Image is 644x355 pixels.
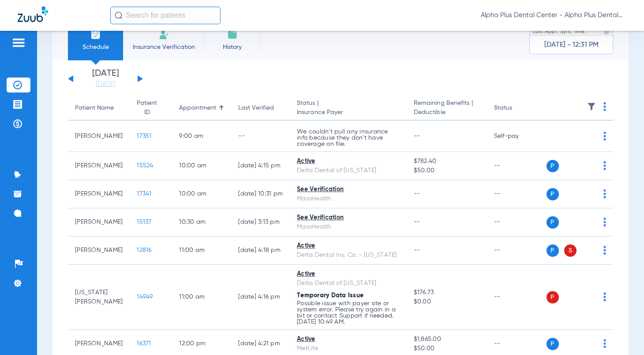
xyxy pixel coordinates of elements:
[231,121,290,152] td: --
[179,104,224,113] div: Appointment
[231,265,290,330] td: [DATE] 4:16 PM
[297,157,400,166] div: Active
[603,161,606,170] img: group-dot-blue.svg
[414,344,480,353] span: $50.00
[481,11,626,20] span: Alpha Plus Dental Center - Alpha Plus Dental
[297,344,400,353] div: MetLife
[603,102,606,111] img: group-dot-blue.svg
[297,251,400,260] div: Delta Dental Ins. Co. - [US_STATE]
[414,247,420,253] span: --
[414,108,480,117] span: Deductible
[238,104,274,113] div: Last Verified
[297,241,400,251] div: Active
[487,180,547,208] td: --
[79,80,132,89] a: [DATE]
[603,218,606,226] img: group-dot-blue.svg
[544,41,599,49] span: [DATE] - 12:31 PM
[533,27,586,36] span: Last Appt. Sync Time:
[297,222,400,232] div: MassHealth
[172,180,231,208] td: 10:00 AM
[238,104,283,113] div: Last Verified
[487,237,547,265] td: --
[407,96,487,121] th: Remaining Benefits |
[75,43,116,52] span: Schedule
[603,132,606,141] img: group-dot-blue.svg
[547,338,559,350] span: P
[487,265,547,330] td: --
[414,133,420,139] span: --
[231,180,290,208] td: [DATE] 10:31 PM
[137,99,165,117] div: Patient ID
[547,291,559,303] span: P
[172,265,231,330] td: 11:00 AM
[297,270,400,279] div: Active
[137,163,153,169] span: 15524
[137,340,151,347] span: 16371
[115,11,123,19] img: Search Icon
[297,166,400,175] div: Delta Dental of [US_STATE]
[137,133,151,139] span: 17351
[547,188,559,200] span: P
[297,279,400,288] div: Delta Dental of [US_STATE]
[600,313,644,355] iframe: Chat Widget
[18,7,48,22] img: Zuub Logo
[179,104,216,113] div: Appointment
[414,288,480,297] span: $176.73
[297,108,400,117] span: Insurance Payer
[68,152,130,180] td: [PERSON_NAME]
[547,216,559,229] span: P
[211,43,253,52] span: History
[172,152,231,180] td: 10:00 AM
[414,157,480,166] span: $782.40
[297,129,400,147] p: We couldn’t pull any insurance info because they don’t have coverage on file.
[414,191,420,197] span: --
[547,244,559,257] span: P
[290,96,407,121] th: Status |
[68,180,130,208] td: [PERSON_NAME]
[68,237,130,265] td: [PERSON_NAME]
[297,213,400,222] div: See Verification
[172,208,231,237] td: 10:30 AM
[297,194,400,203] div: MassHealth
[603,189,606,198] img: group-dot-blue.svg
[487,121,547,152] td: Self-pay
[137,219,151,225] span: 15137
[227,30,238,40] img: History
[110,7,221,24] input: Search for patients
[587,102,596,111] img: filter.svg
[137,294,153,300] span: 14949
[414,219,420,225] span: --
[79,69,132,89] li: [DATE]
[172,237,231,265] td: 11:00 AM
[159,30,169,40] img: Manual Insurance Verification
[603,292,606,301] img: group-dot-blue.svg
[564,244,577,257] span: S
[68,121,130,152] td: [PERSON_NAME]
[68,208,130,237] td: [PERSON_NAME]
[68,265,130,330] td: [US_STATE][PERSON_NAME]
[75,104,123,113] div: Patient Name
[487,152,547,180] td: --
[297,335,400,344] div: Active
[172,121,231,152] td: 9:00 AM
[297,300,400,325] p: Possible issue with payer site or system error. Please try again in a bit or contact Support if n...
[231,237,290,265] td: [DATE] 4:18 PM
[137,247,151,253] span: 12816
[137,99,157,117] div: Patient ID
[603,29,610,35] img: last sync help info
[297,292,363,299] span: Temporary Data Issue
[547,160,559,172] span: P
[231,208,290,237] td: [DATE] 3:13 PM
[414,335,480,344] span: $1,865.00
[90,30,101,40] img: Schedule
[414,297,480,307] span: $0.00
[414,166,480,175] span: $50.00
[603,246,606,255] img: group-dot-blue.svg
[75,104,114,113] div: Patient Name
[487,96,547,121] th: Status
[130,43,198,52] span: Insurance Verification
[487,208,547,237] td: --
[297,185,400,194] div: See Verification
[231,152,290,180] td: [DATE] 4:15 PM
